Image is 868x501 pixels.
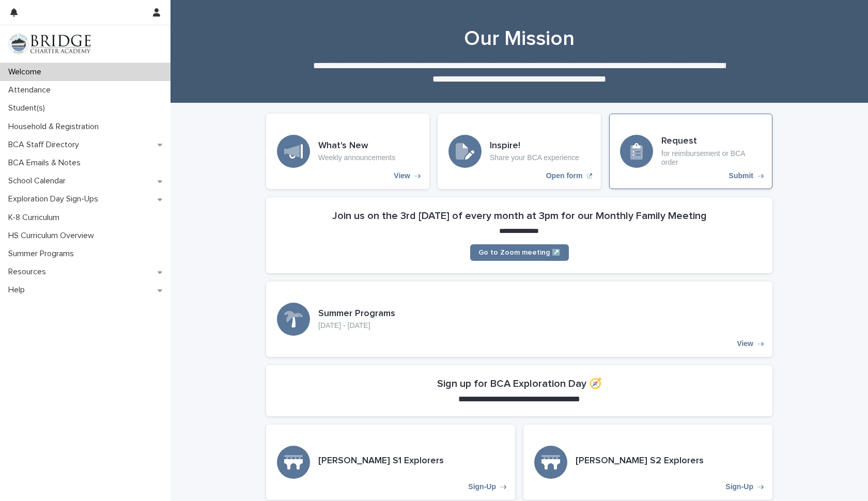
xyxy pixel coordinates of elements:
[4,67,50,77] p: Welcome
[737,339,753,348] p: View
[490,153,579,162] p: Share your BCA experience
[394,171,410,180] p: View
[266,114,429,189] a: View
[266,281,772,357] a: View
[266,425,515,500] a: Sign-Up
[4,267,54,277] p: Resources
[4,140,87,150] p: BCA Staff Directory
[4,285,33,295] p: Help
[661,136,762,147] h3: Request
[523,425,772,500] a: Sign-Up
[609,114,772,189] a: Submit
[8,34,91,54] img: V1C1m3IdTEidaUdm9Hs0
[4,122,107,132] p: Household & Registration
[266,26,772,51] h1: Our Mission
[478,249,561,256] span: Go to Zoom meeting ↗️
[332,210,707,222] h2: Join us on the 3rd [DATE] of every month at 3pm for our Monthly Family Meeting
[437,378,602,390] h2: Sign up for BCA Exploration Day 🧭
[4,176,74,186] p: School Calendar
[4,194,106,204] p: Exploration Day Sign-Ups
[546,171,583,180] p: Open form
[470,244,569,261] a: Go to Zoom meeting ↗️
[4,231,102,241] p: HS Curriculum Overview
[576,456,704,467] h3: [PERSON_NAME] S2 Explorers
[438,114,601,189] a: Open form
[318,456,444,467] h3: [PERSON_NAME] S1 Explorers
[318,321,395,330] p: [DATE] - [DATE]
[4,85,59,95] p: Attendance
[729,171,753,180] p: Submit
[318,308,395,320] h3: Summer Programs
[318,153,395,162] p: Weekly announcements
[468,482,496,491] p: Sign-Up
[318,140,395,152] h3: What's New
[490,140,579,152] h3: Inspire!
[4,158,89,168] p: BCA Emails & Notes
[4,249,82,259] p: Summer Programs
[4,213,68,223] p: K-8 Curriculum
[725,482,753,491] p: Sign-Up
[661,149,762,167] p: for reimbursement or BCA order
[4,103,53,113] p: Student(s)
